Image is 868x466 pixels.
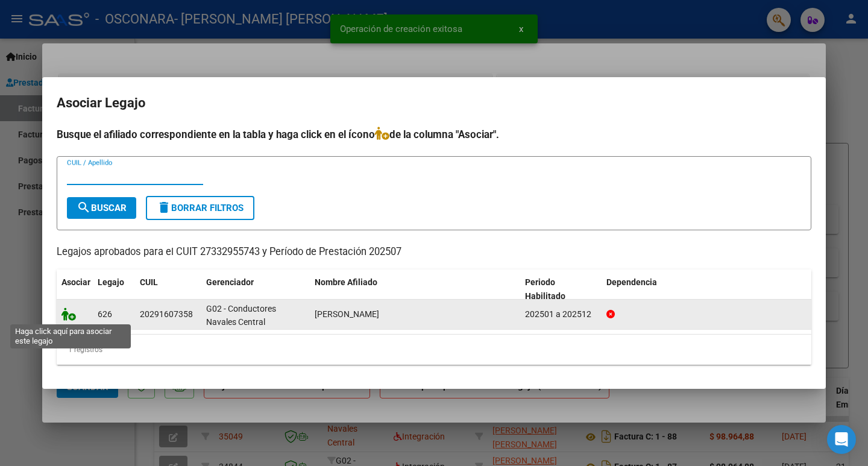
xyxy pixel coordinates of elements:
[315,309,379,319] span: GALARZA NUNEZ DIEGO GERMAN
[140,307,193,321] div: 20291607358
[67,197,136,219] button: Buscar
[315,277,377,287] span: Nombre Afiliado
[57,335,811,365] div: 1 registros
[57,269,93,309] datatable-header-cell: Asociar
[57,245,811,260] p: Legajos aprobados para el CUIT 27332955743 y Período de Prestación 202507
[206,277,254,287] span: Gerenciador
[602,269,812,309] datatable-header-cell: Dependencia
[525,307,597,321] div: 202501 a 202512
[310,269,520,309] datatable-header-cell: Nombre Afiliado
[157,200,171,215] mat-icon: delete
[146,196,254,220] button: Borrar Filtros
[206,304,276,327] span: G02 - Conductores Navales Central
[140,277,158,287] span: CUIL
[98,309,112,319] span: 626
[93,269,135,309] datatable-header-cell: Legajo
[520,269,602,309] datatable-header-cell: Periodo Habilitado
[77,200,91,215] mat-icon: search
[98,277,124,287] span: Legajo
[201,269,310,309] datatable-header-cell: Gerenciador
[57,92,811,115] h2: Asociar Legajo
[827,425,856,454] div: Open Intercom Messenger
[77,203,127,213] span: Buscar
[525,277,565,301] span: Periodo Habilitado
[135,269,201,309] datatable-header-cell: CUIL
[57,127,811,142] h4: Busque el afiliado correspondiente en la tabla y haga click en el ícono de la columna "Asociar".
[157,203,244,213] span: Borrar Filtros
[606,277,657,287] span: Dependencia
[61,277,90,287] span: Asociar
